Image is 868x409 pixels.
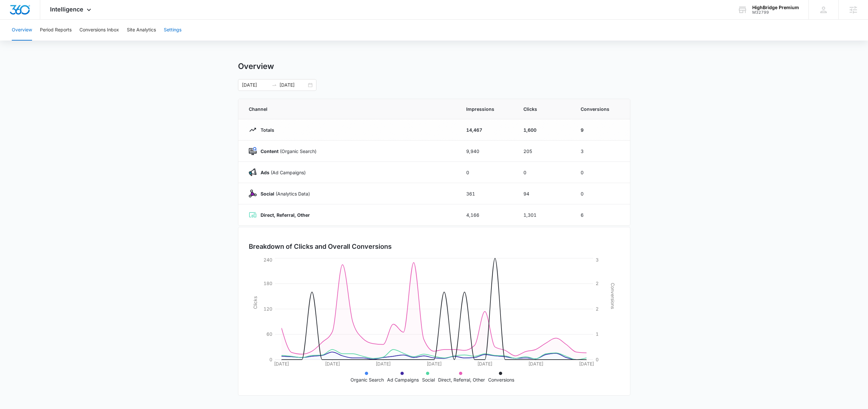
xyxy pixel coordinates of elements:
[596,257,599,263] tspan: 3
[264,257,272,263] tspan: 240
[581,106,620,112] span: Conversions
[573,162,630,183] td: 0
[466,106,508,112] span: Impressions
[274,361,289,366] tspan: [DATE]
[516,119,573,141] td: 1,600
[249,242,392,251] h3: Breakdown of Clicks and Overall Conversions
[579,361,594,366] tspan: [DATE]
[249,168,257,176] img: Ads
[261,191,274,196] strong: Social
[573,119,630,141] td: 9
[438,376,485,383] p: Direct, Referral, Other
[573,183,630,204] td: 0
[242,81,269,89] input: Start date
[516,141,573,162] td: 205
[249,190,257,197] img: Social
[50,6,83,13] span: Intelligence
[249,147,257,155] img: Content
[264,306,272,312] tspan: 120
[12,20,32,41] button: Overview
[516,183,573,204] td: 94
[458,183,516,204] td: 361
[458,119,516,141] td: 14,467
[257,190,310,197] p: (Analytics Data)
[516,204,573,226] td: 1,301
[280,81,307,89] input: End date
[261,148,279,154] strong: Content
[426,361,441,366] tspan: [DATE]
[610,283,616,309] tspan: Conversions
[596,281,599,286] tspan: 2
[752,5,799,10] div: account name
[350,376,384,383] p: Organic Search
[573,204,630,226] td: 6
[596,357,599,362] tspan: 0
[752,10,799,15] div: account id
[272,82,277,88] span: to
[516,162,573,183] td: 0
[79,20,119,41] button: Conversions Inbox
[422,376,435,383] p: Social
[458,141,516,162] td: 9,940
[238,61,274,71] h1: Overview
[488,376,514,383] p: Conversions
[325,361,340,366] tspan: [DATE]
[573,141,630,162] td: 3
[257,148,316,155] p: (Organic Search)
[269,357,272,362] tspan: 0
[164,20,181,41] button: Settings
[523,106,565,112] span: Clicks
[528,361,543,366] tspan: [DATE]
[387,376,419,383] p: Ad Campaigns
[257,169,306,176] p: (Ad Campaigns)
[257,127,274,133] p: Totals
[249,106,451,112] span: Channel
[477,361,492,366] tspan: [DATE]
[272,82,277,88] span: swap-right
[458,204,516,226] td: 4,166
[458,162,516,183] td: 0
[596,331,599,337] tspan: 1
[376,361,391,366] tspan: [DATE]
[264,281,272,286] tspan: 180
[261,212,310,218] strong: Direct, Referral, Other
[252,296,258,309] tspan: Clicks
[127,20,156,41] button: Site Analytics
[261,170,269,175] strong: Ads
[266,331,272,337] tspan: 60
[40,20,72,41] button: Period Reports
[596,306,599,312] tspan: 2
